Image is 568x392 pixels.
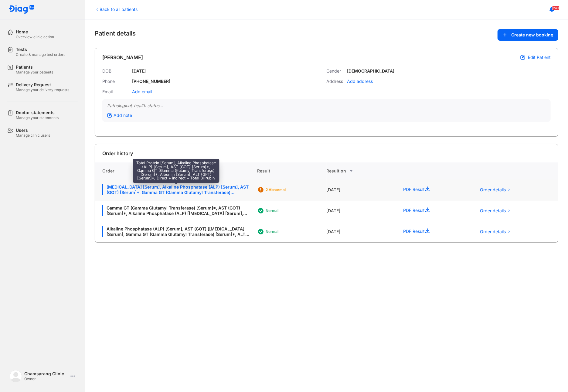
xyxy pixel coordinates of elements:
div: PDF Result [396,221,469,242]
span: Create new booking [511,32,553,38]
div: PDF Result [396,179,469,200]
div: [DATE] [327,179,396,200]
div: Order history [102,150,133,157]
div: Users [16,128,50,133]
div: Phone [102,79,130,84]
div: Address [327,79,345,84]
div: [PERSON_NAME] [102,54,143,61]
img: logo [10,370,22,382]
div: Normal [266,229,314,234]
div: Owner [24,377,68,381]
div: Create & manage test orders [16,52,65,57]
span: Order details [480,229,506,234]
img: logo [9,5,35,14]
div: Normal [266,208,314,213]
div: Email [102,89,130,94]
button: Order details [477,227,515,236]
div: Add email [132,89,152,94]
div: Doctor statements [16,110,59,115]
div: Back to all patients [95,6,138,12]
div: Tests [16,47,65,52]
div: DOB [102,68,130,74]
div: Home [16,29,54,35]
div: Pathological, health status... [107,103,546,108]
div: Manage clinic users [16,133,50,138]
div: Delivery Request [16,82,69,87]
div: Manage your patients [16,70,53,75]
div: [DEMOGRAPHIC_DATA] [347,68,395,74]
div: Manage your delivery requests [16,87,69,92]
div: Gender [327,68,345,74]
div: [DATE] [132,68,146,74]
div: [DATE] [327,221,396,242]
div: Chamsarang Clinic [24,371,68,377]
div: Manage your statements [16,115,59,120]
div: Add address [347,79,373,84]
div: Result [257,162,327,179]
span: Order details [480,187,506,193]
span: Order details [480,208,506,213]
button: Order details [477,185,515,194]
div: [DATE] [327,200,396,221]
div: Overview clinic action [16,35,54,39]
div: Order [95,162,257,179]
button: Order details [477,206,515,215]
button: Create new booking [498,29,558,41]
div: [PHONE_NUMBER] [132,79,170,84]
div: Result on [327,167,396,175]
span: 240 [552,6,559,10]
div: Patient details [95,29,558,41]
div: Patients [16,64,53,70]
div: Alkaline Phosphatase (ALP) [Serum], AST (GOT) [[MEDICAL_DATA] [Serum], Gamma GT (Gamma Glutamyl T... [102,226,250,237]
div: 2 Abnormal [266,187,314,192]
div: Add note [107,113,132,118]
div: Gamma GT (Gamma Glutamyl Transferase) [Serum]*, AST (GOT) [Serum]*, Alkaline Phosphatase (ALP) [[... [102,205,250,216]
div: [MEDICAL_DATA] [Serum], Alkaline Phosphatase (ALP) [Serum], AST (GOT) [Serum]*, Gamma GT (Gamma G... [102,184,250,195]
div: PDF Result [396,200,469,221]
span: Edit Patient [528,55,551,60]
